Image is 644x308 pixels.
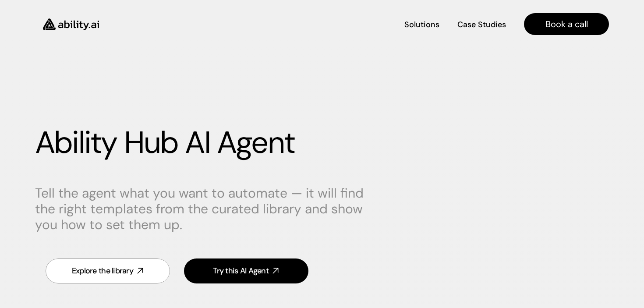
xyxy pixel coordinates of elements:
[213,266,269,276] div: Try this AI Agent
[72,266,133,276] div: Explore the library
[111,13,609,35] nav: Main navigation
[545,18,588,30] h4: Book a call
[46,258,170,283] a: Explore the library
[524,13,609,35] a: Book a call
[404,19,439,30] h4: Solutions
[35,124,609,161] h1: Ability Hub AI Agent
[457,19,506,30] h4: Case Studies
[53,82,152,91] h3: Free-to-use in our Slack community
[35,185,368,233] p: Tell the agent what you want to automate — it will find the right templates from the curated libr...
[457,17,506,32] a: Case Studies
[184,258,308,283] a: Try this AI Agent
[404,17,439,32] a: Solutions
